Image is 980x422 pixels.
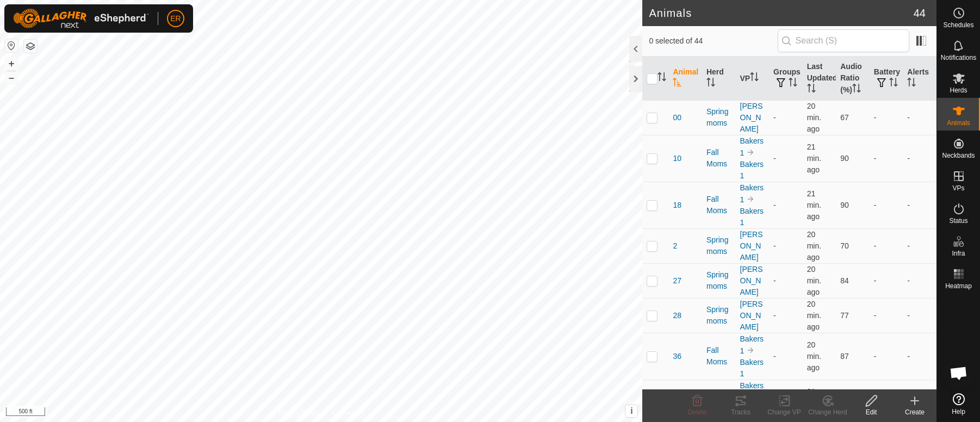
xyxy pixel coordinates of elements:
span: Sep 30, 2025, 4:50 PM [807,265,821,296]
img: Gallagher Logo [13,9,149,28]
th: Alerts [903,57,936,101]
p-sorticon: Activate to sort [807,85,816,94]
span: Status [949,218,967,224]
td: - [769,263,803,298]
a: [PERSON_NAME] [740,300,763,331]
td: - [870,263,903,298]
button: + [5,57,18,70]
span: 00 [673,112,681,123]
div: Change Herd [806,407,849,417]
p-sorticon: Activate to sort [889,79,898,88]
td: - [870,333,903,380]
th: Battery [870,57,903,101]
div: Edit [849,407,893,417]
a: Bakers 1 [740,183,764,204]
span: Notifications [941,54,976,61]
span: Delete [688,408,707,416]
p-sorticon: Activate to sort [907,79,916,88]
p-sorticon: Activate to sort [673,79,681,88]
td: - [903,135,936,182]
td: - [903,182,936,228]
button: Map Layers [24,40,37,53]
span: VPs [952,185,964,191]
a: Contact Us [332,408,364,418]
span: 10 [673,153,681,164]
td: - [870,182,903,228]
td: - [769,298,803,333]
span: 77 [840,311,849,320]
td: - [870,298,903,333]
a: Bakers 1 [740,381,764,402]
a: Help [937,389,980,419]
td: - [903,228,936,263]
span: Heatmap [945,283,972,289]
span: 28 [673,310,681,321]
span: 67 [840,113,849,122]
span: i [630,406,632,415]
td: - [769,100,803,135]
td: - [903,298,936,333]
span: Help [952,408,965,415]
span: 27 [673,275,681,287]
button: Reset Map [5,39,18,52]
span: Sep 30, 2025, 4:50 PM [807,189,821,221]
td: - [903,263,936,298]
td: - [870,135,903,182]
span: 0 selected of 44 [649,35,777,47]
td: - [769,182,803,228]
span: 87 [840,352,849,361]
td: - [870,228,903,263]
p-sorticon: Activate to sort [789,79,797,88]
th: VP [736,57,770,101]
a: Privacy Policy [278,408,319,418]
td: - [870,100,903,135]
th: Groups [769,57,803,101]
div: Spring moms [706,234,731,257]
div: Fall Moms [706,147,731,170]
p-sorticon: Activate to sort [658,74,666,83]
p-sorticon: Activate to sort [852,85,861,94]
span: 84 [840,276,849,285]
a: Bakers 1 [740,334,764,355]
img: to [746,195,755,203]
span: Sep 30, 2025, 4:50 PM [807,300,821,331]
span: 36 [673,351,681,362]
a: Bakers 1 [740,160,764,180]
span: Herds [950,87,967,94]
a: Bakers 1 [740,358,764,378]
span: Sep 30, 2025, 4:50 PM [807,142,821,174]
div: Spring moms [706,304,731,327]
button: – [5,71,18,84]
div: Open chat [942,357,975,389]
img: to [746,148,755,157]
td: - [903,333,936,380]
td: - [769,333,803,380]
span: Sep 30, 2025, 4:51 PM [807,102,821,133]
span: Schedules [943,22,973,28]
th: Animal [668,57,702,101]
div: Spring moms [706,106,731,129]
span: 70 [840,241,849,250]
a: Bakers 1 [740,136,764,157]
span: 44 [914,5,926,21]
span: 2 [673,240,677,252]
a: Bakers 1 [740,207,764,227]
p-sorticon: Activate to sort [750,74,759,83]
td: - [903,100,936,135]
span: Neckbands [942,152,975,159]
span: Sep 30, 2025, 4:50 PM [807,230,821,262]
th: Herd [702,57,736,101]
img: to [746,346,755,355]
span: 90 [840,201,849,209]
span: Sep 30, 2025, 4:50 PM [807,340,821,372]
span: ER [170,13,181,24]
span: Infra [952,250,965,257]
div: Spring moms [706,269,731,292]
input: Search (S) [778,29,909,52]
span: 18 [673,200,681,211]
span: Animals [947,120,970,126]
div: Create [893,407,936,417]
button: i [625,405,637,417]
a: [PERSON_NAME] [740,265,763,296]
div: Tracks [719,407,762,417]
